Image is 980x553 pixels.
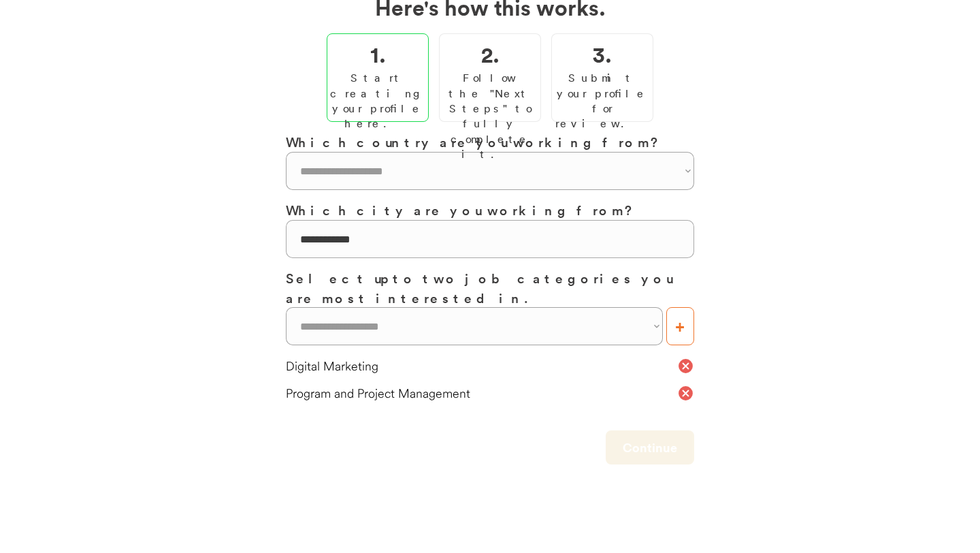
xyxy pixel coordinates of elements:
div: Digital Marketing [286,358,677,375]
div: Follow the "Next Steps" to fully complete it. [443,70,537,161]
h3: Which country are you working from? [286,132,694,152]
button: cancel [677,358,694,375]
h3: Which city are you working from? [286,200,694,220]
h2: 2. [481,37,500,70]
h2: 3. [593,37,612,70]
button: cancel [677,385,694,402]
div: Submit your profile for review. [555,70,649,131]
h2: 1. [370,37,386,70]
div: Program and Project Management [286,385,677,402]
button: + [666,307,694,345]
button: Continue [606,430,694,464]
div: Start creating your profile here. [330,70,425,131]
h3: Select up to two job categories you are most interested in. [286,268,694,307]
